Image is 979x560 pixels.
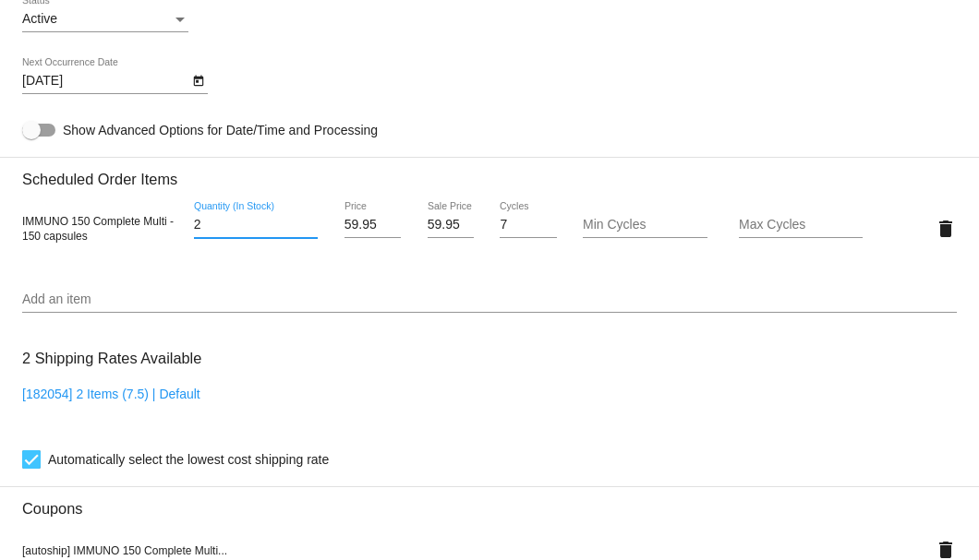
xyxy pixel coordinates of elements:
span: Show Advanced Options for Date/Time and Processing [63,121,378,139]
mat-select: Status [22,12,188,27]
input: Quantity (In Stock) [194,218,318,232]
input: Price [344,218,401,232]
input: Add an item [22,292,957,307]
span: Active [22,11,57,26]
h3: Scheduled Order Items [22,157,957,188]
span: Automatically select the lowest cost shipping rate [48,448,329,471]
h3: 2 Shipping Rates Available [22,339,201,378]
input: Cycles [500,218,556,232]
input: Next Occurrence Date [22,74,188,89]
input: Max Cycles [739,218,863,232]
mat-icon: delete [935,218,957,240]
span: [autoship] IMMUNO 150 Complete Multi... [22,544,227,557]
input: Sale Price [428,218,474,232]
span: IMMUNO 150 Complete Multi - 150 capsules [22,215,174,243]
button: Open calendar [188,70,208,89]
h3: Coupons [22,486,957,518]
input: Min Cycles [583,218,707,232]
a: [182054] 2 Items (7.5) | Default [22,387,200,401]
